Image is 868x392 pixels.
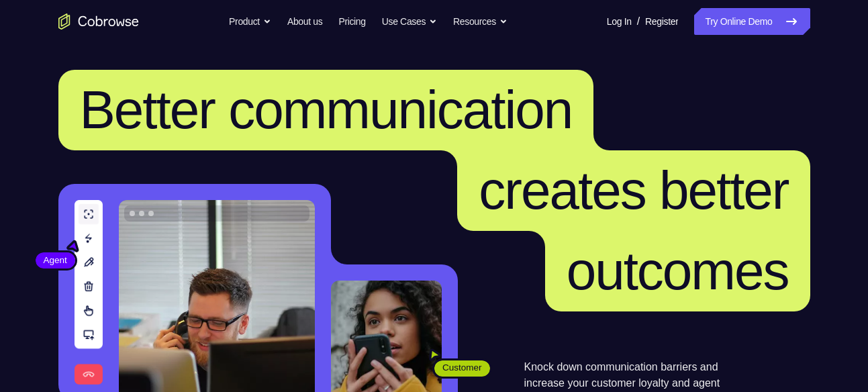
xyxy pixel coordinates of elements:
[338,8,365,35] a: Pricing
[637,13,640,30] span: /
[567,241,789,301] span: outcomes
[694,8,810,35] a: Try Online Demo
[479,160,788,220] span: creates better
[58,13,139,30] a: Go to the home page
[645,8,678,35] a: Register
[453,8,508,35] button: Resources
[382,8,437,35] button: Use Cases
[80,80,573,140] span: Better communication
[287,8,322,35] a: About us
[607,8,632,35] a: Log In
[229,8,271,35] button: Product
